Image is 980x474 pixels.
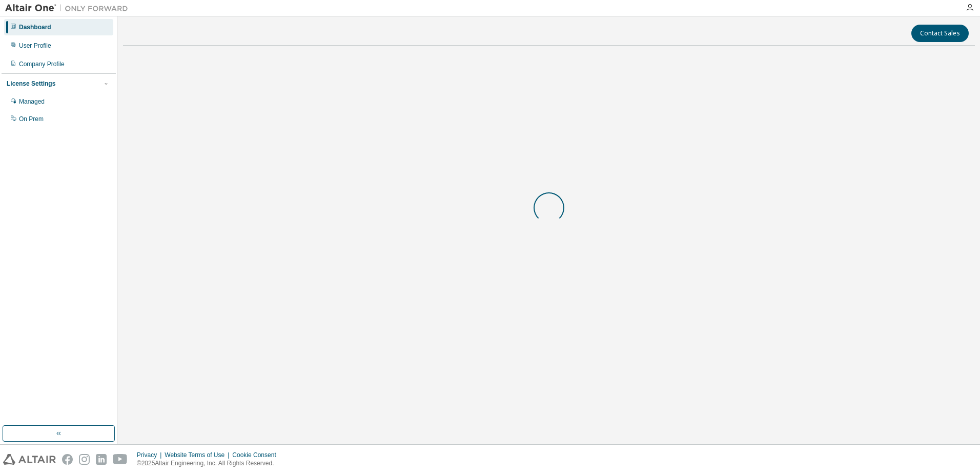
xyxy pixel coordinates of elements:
img: instagram.svg [79,454,90,465]
img: altair_logo.svg [3,454,56,465]
div: Website Terms of Use [165,451,232,459]
div: Dashboard [19,23,51,31]
div: Privacy [137,451,165,459]
div: Cookie Consent [232,451,282,459]
div: Company Profile [19,60,65,68]
div: License Settings [7,80,55,88]
div: On Prem [19,115,44,123]
div: Managed [19,97,45,106]
button: Contact Sales [911,25,969,42]
img: linkedin.svg [96,454,107,465]
p: © 2025 Altair Engineering, Inc. All Rights Reserved. [137,459,282,468]
div: User Profile [19,42,51,50]
img: facebook.svg [62,454,73,465]
img: Altair One [5,3,133,13]
img: youtube.svg [113,454,128,465]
